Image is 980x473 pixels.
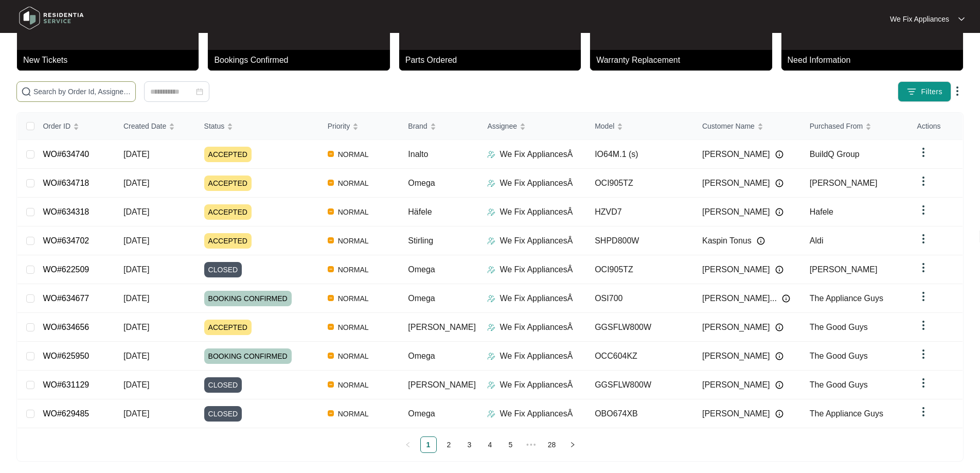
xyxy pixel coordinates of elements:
td: HZVD7 [586,198,694,226]
span: The Good Guys [810,323,868,331]
a: 2 [441,437,457,452]
img: Info icon [775,323,783,331]
span: BOOKING CONFIRMED [204,348,292,364]
th: Status [196,113,319,140]
p: We Fix AppliancesÂ [500,408,573,420]
a: 28 [544,437,560,452]
span: Kaspin Tonus [702,235,752,247]
th: Actions [909,113,963,140]
p: We Fix AppliancesÂ [500,206,573,218]
a: WO#634740 [43,150,89,159]
img: Assigner Icon [487,179,495,187]
td: OCC604KZ [586,342,694,371]
a: WO#634656 [43,323,89,331]
span: ACCEPTED [204,233,252,249]
span: [PERSON_NAME] [702,321,770,334]
img: dropdown arrow [917,175,930,187]
span: The Good Guys [810,352,868,360]
span: [PERSON_NAME]... [702,292,777,305]
span: CLOSED [204,262,242,277]
span: NORMAL [334,264,373,276]
span: [PERSON_NAME] [810,179,878,187]
span: [PERSON_NAME] [702,408,770,420]
img: Assigner Icon [487,352,495,360]
img: Vercel Logo [328,295,334,301]
img: Vercel Logo [328,381,334,388]
span: Aldi [810,236,824,245]
span: Assignee [487,120,517,132]
img: Assigner Icon [487,208,495,216]
button: left [400,436,416,453]
img: Vercel Logo [328,353,334,359]
span: Filters [921,86,942,97]
span: [PERSON_NAME] [702,177,770,189]
span: Created Date [123,120,166,132]
img: Assigner Icon [487,237,495,245]
span: [DATE] [123,380,149,389]
span: [DATE] [123,179,149,187]
span: [PERSON_NAME] [702,350,770,362]
span: Priority [328,120,350,132]
span: BOOKING CONFIRMED [204,291,292,306]
td: OBO674XB [586,399,694,428]
th: Order ID [34,113,115,140]
span: left [405,442,411,448]
a: WO#625950 [43,352,89,360]
span: Inalto [408,150,428,159]
p: We Fix Appliances [890,14,949,24]
span: The Appliance Guys [810,409,883,418]
span: Omega [408,352,435,360]
img: dropdown arrow [917,348,930,360]
span: Stirling [408,236,433,245]
img: Assigner Icon [487,266,495,274]
span: CLOSED [204,377,242,393]
span: NORMAL [334,350,373,362]
th: Model [586,113,694,140]
li: 1 [420,436,437,453]
span: ACCEPTED [204,176,252,191]
span: [DATE] [123,352,149,360]
span: [DATE] [123,294,149,303]
span: ACCEPTED [204,204,252,220]
img: Vercel Logo [328,180,334,186]
img: Info icon [782,294,790,303]
a: 5 [503,437,519,452]
img: Info icon [757,237,765,245]
span: [DATE] [123,207,149,216]
img: dropdown arrow [917,319,930,331]
span: Purchased From [810,120,863,132]
span: NORMAL [334,235,373,247]
span: right [569,442,576,448]
td: GGSFLW800W [586,371,694,399]
p: Warranty Replacement [596,54,772,66]
span: [PERSON_NAME] [408,380,476,389]
a: 3 [462,437,477,452]
a: WO#629485 [43,409,89,418]
a: 4 [483,437,498,452]
span: [PERSON_NAME] [408,323,476,331]
p: We Fix AppliancesÂ [500,148,573,161]
span: Häfele [408,207,432,216]
span: NORMAL [334,177,373,189]
img: Info icon [775,266,783,274]
li: Next Page [564,436,581,453]
li: 5 [503,436,519,453]
th: Assignee [479,113,586,140]
span: Customer Name [702,120,755,132]
span: [PERSON_NAME] [810,265,878,274]
li: 4 [482,436,498,453]
span: Status [204,120,225,132]
span: Order ID [43,120,70,132]
img: Vercel Logo [328,151,334,157]
button: filter iconFilters [898,81,951,102]
span: [DATE] [123,150,149,159]
span: The Good Guys [810,380,868,389]
img: Vercel Logo [328,208,334,215]
p: We Fix AppliancesÂ [500,264,573,276]
span: NORMAL [334,321,373,334]
img: Info icon [775,410,783,418]
span: ACCEPTED [204,147,252,162]
p: New Tickets [23,54,199,66]
img: Info icon [775,150,783,159]
img: Assigner Icon [487,410,495,418]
